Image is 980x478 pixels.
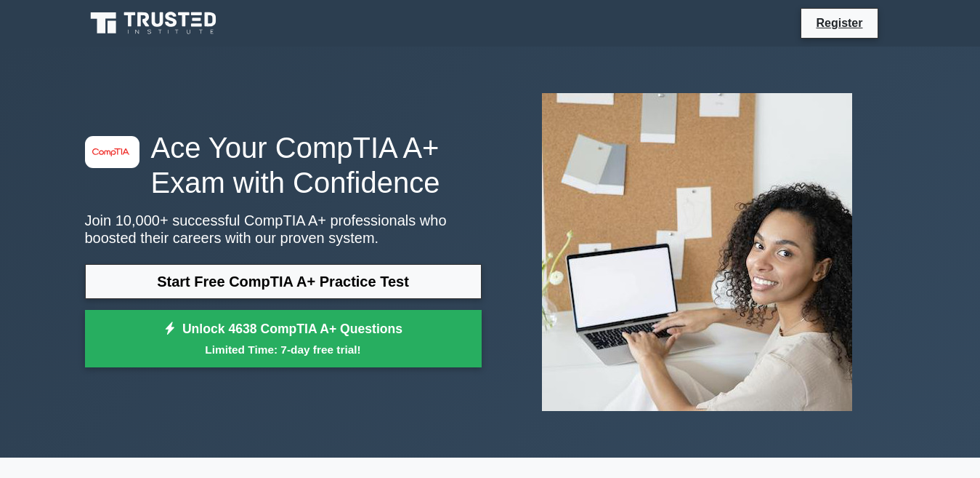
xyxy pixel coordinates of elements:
p: Join 10,000+ successful CompTIA A+ professionals who boosted their careers with our proven system. [85,212,482,247]
h1: Ace Your CompTIA A+ Exam with Confidence [85,130,482,200]
a: Unlock 4638 CompTIA A+ QuestionsLimited Time: 7-day free trial! [85,310,482,368]
a: Register [807,14,871,32]
a: Start Free CompTIA A+ Practice Test [85,264,482,299]
small: Limited Time: 7-day free trial! [103,341,463,358]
